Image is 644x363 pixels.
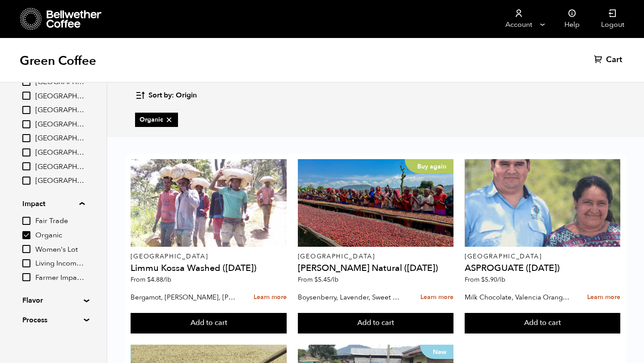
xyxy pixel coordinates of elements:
input: [GEOGRAPHIC_DATA] [22,148,30,156]
h4: ASPROGUATE ([DATE]) [465,264,620,273]
a: Learn more [587,288,620,307]
h1: Green Coffee [20,53,96,69]
p: Boysenberry, Lavender, Sweet Cream [298,291,404,304]
button: Add to cart [465,313,620,333]
span: Fair Trade [35,216,85,226]
span: [GEOGRAPHIC_DATA] [35,120,85,130]
span: Organic [140,115,174,124]
p: Buy again [405,159,453,173]
a: Learn more [420,288,453,307]
button: Add to cart [298,313,453,333]
span: [GEOGRAPHIC_DATA] [35,162,85,172]
input: [GEOGRAPHIC_DATA] [22,177,30,185]
a: Learn more [254,288,287,307]
input: Living Income Pricing [22,259,30,267]
a: Buy again [298,159,453,247]
input: [GEOGRAPHIC_DATA] [22,120,30,128]
span: Living Income Pricing [35,259,85,269]
span: From [465,275,505,284]
p: [GEOGRAPHIC_DATA] [131,253,286,260]
span: /lb [497,275,505,284]
span: Sort by: Origin [148,91,197,101]
bdi: 4.88 [147,275,171,284]
summary: Impact [22,198,85,209]
span: [GEOGRAPHIC_DATA] [35,106,85,115]
span: $ [481,275,485,284]
span: Cart [606,55,622,65]
a: Cart [594,55,624,65]
button: Sort by: Origin [135,85,197,106]
p: New [420,345,453,359]
input: [GEOGRAPHIC_DATA] [22,92,30,100]
h4: [PERSON_NAME] Natural ([DATE]) [298,264,453,273]
summary: Flavor [22,295,84,306]
span: Organic [35,231,85,241]
span: $ [314,275,318,284]
input: [GEOGRAPHIC_DATA] [22,106,30,114]
input: Fair Trade [22,217,30,225]
bdi: 5.45 [314,275,339,284]
span: [GEOGRAPHIC_DATA] [35,148,85,158]
p: [GEOGRAPHIC_DATA] [298,253,453,260]
span: From [131,275,171,284]
span: /lb [330,275,339,284]
bdi: 5.90 [481,275,505,284]
summary: Process [22,315,84,325]
span: /lb [163,275,171,284]
span: Women's Lot [35,245,85,255]
input: Farmer Impact Fund [22,273,30,281]
span: [GEOGRAPHIC_DATA] [35,134,85,144]
p: Milk Chocolate, Valencia Orange, Agave [465,291,571,304]
span: $ [147,275,151,284]
p: [GEOGRAPHIC_DATA] [465,253,620,260]
p: Bergamot, [PERSON_NAME], [PERSON_NAME] [131,291,237,304]
span: [GEOGRAPHIC_DATA] [35,176,85,186]
h4: Limmu Kossa Washed ([DATE]) [131,264,286,273]
span: From [298,275,339,284]
input: Women's Lot [22,245,30,253]
input: Organic [22,231,30,239]
input: [GEOGRAPHIC_DATA] [22,162,30,170]
button: Add to cart [131,313,286,333]
span: [GEOGRAPHIC_DATA] [35,92,85,101]
span: Farmer Impact Fund [35,273,85,283]
input: [GEOGRAPHIC_DATA] [22,134,30,142]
